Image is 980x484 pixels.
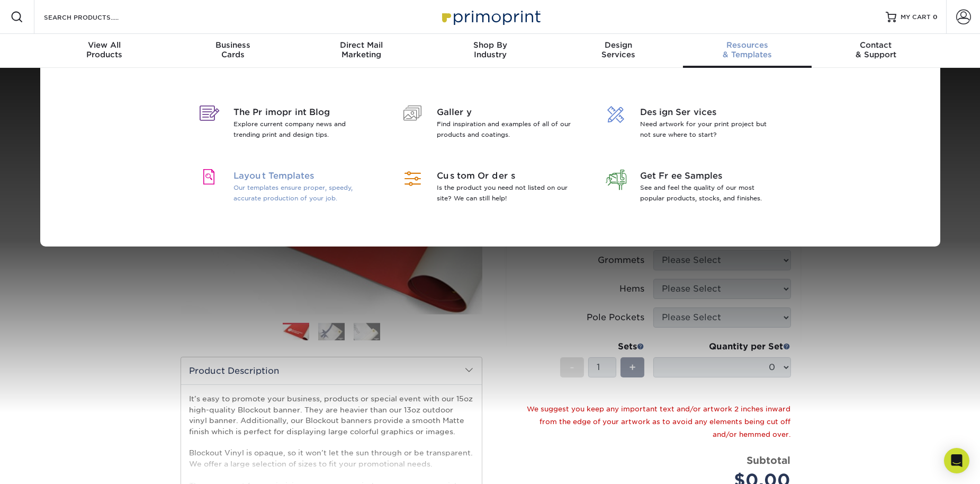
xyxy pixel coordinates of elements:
p: See and feel the quality of our most popular products, stocks, and finishes. [640,182,777,204]
p: Find inspiration and examples of all of our products and coatings. [437,119,574,140]
p: Is the product you need not listed on our site? We can still help! [437,182,574,204]
a: BusinessCards [168,34,297,68]
span: Design Services [640,106,777,119]
span: MY CART [901,13,931,22]
span: Gallery [437,106,574,119]
span: Business [168,40,297,50]
div: & Support [812,40,940,59]
span: 0 [933,13,938,21]
div: Services [554,40,683,59]
p: Need artwork for your print project but not sure where to start? [640,119,777,140]
p: Explore current company news and trending print and design tips. [233,119,371,140]
a: Get Free Samples See and feel the quality of our most popular products, stocks, and finishes. [600,157,787,221]
div: & Templates [683,40,812,59]
a: Gallery Find inspiration and examples of all of our products and coatings. [397,93,584,157]
span: Direct Mail [297,40,426,50]
a: Design Services Need artwork for your print project but not sure where to start? [600,93,787,157]
a: The Primoprint Blog Explore current company news and trending print and design tips. [193,93,381,157]
div: Open Intercom Messenger [944,448,969,473]
div: Products [40,40,169,59]
span: Contact [812,40,940,50]
a: DesignServices [554,34,683,68]
small: We suggest you keep any important text and/or artwork 2 inches inward from the edge of your artwo... [527,405,791,438]
span: Shop By [426,40,554,50]
p: Our templates ensure proper, speedy, accurate production of your job. [233,182,371,204]
span: Custom Orders [437,170,574,182]
a: Resources& Templates [683,34,812,68]
a: View AllProducts [40,34,169,68]
strong: Subtotal [747,454,791,466]
a: Direct MailMarketing [297,34,426,68]
a: Contact& Support [812,34,940,68]
a: Shop ByIndustry [426,34,554,68]
div: Cards [168,40,297,59]
a: Layout Templates Our templates ensure proper, speedy, accurate production of your job. [193,157,381,221]
div: Industry [426,40,554,59]
a: Custom Orders Is the product you need not listed on our site? We can still help! [397,157,584,221]
img: Primoprint [437,5,543,28]
span: Get Free Samples [640,170,777,182]
span: The Primoprint Blog [233,106,371,119]
span: View All [40,40,169,50]
span: Design [554,40,683,50]
span: Layout Templates [233,170,371,182]
span: Resources [683,40,812,50]
div: Marketing [297,40,426,59]
input: SEARCH PRODUCTS..... [43,11,146,23]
